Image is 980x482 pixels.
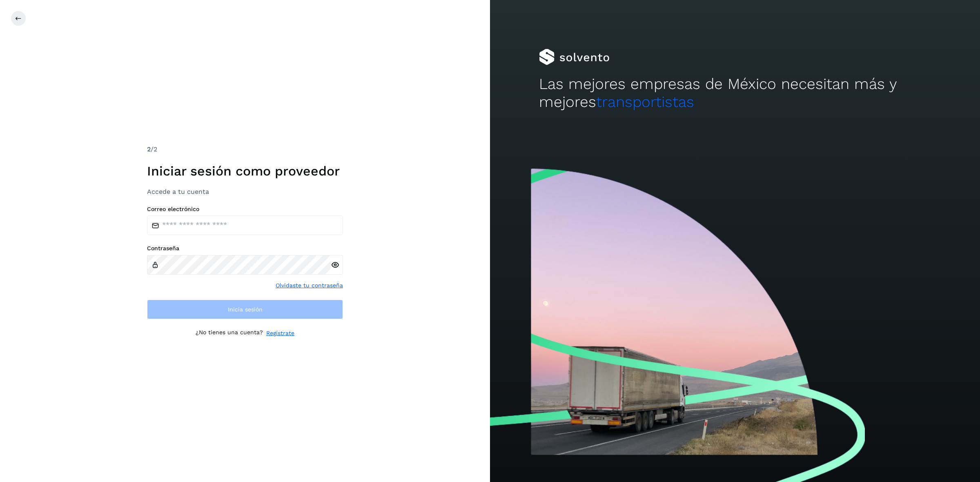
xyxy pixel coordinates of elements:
[196,329,263,338] p: ¿No tienes una cuenta?
[147,188,343,195] h3: Accede a tu cuenta
[276,281,343,290] a: Olvidaste tu contraseña
[228,307,263,312] span: Inicia sesión
[596,93,694,111] span: transportistas
[147,144,343,154] div: /2
[147,206,343,213] label: Correo electrónico
[147,145,151,153] span: 2
[147,163,343,179] h1: Iniciar sesión como proveedor
[266,329,294,338] a: Regístrate
[539,75,931,111] h2: Las mejores empresas de México necesitan más y mejores
[147,245,343,252] label: Contraseña
[147,300,343,319] button: Inicia sesión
